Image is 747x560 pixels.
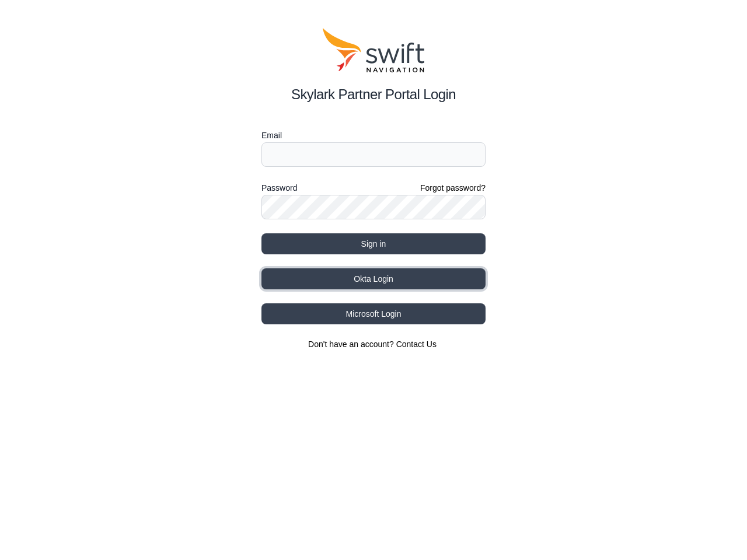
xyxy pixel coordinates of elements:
h2: Skylark Partner Portal Login [261,84,486,105]
section: Don't have an account? [261,338,486,350]
a: Forgot password? [420,182,486,194]
button: Okta Login [261,268,486,289]
label: Password [261,181,297,195]
a: Contact Us [396,339,437,349]
label: Email [261,128,486,142]
button: Microsoft Login [261,303,486,324]
button: Sign in [261,233,486,254]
